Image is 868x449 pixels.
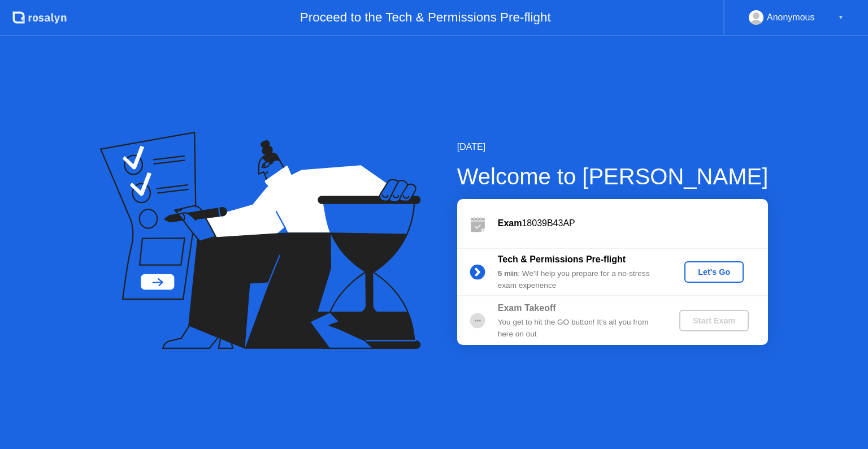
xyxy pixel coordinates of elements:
button: Let's Go [684,261,744,283]
div: : We’ll help you prepare for a no-stress exam experience [498,268,661,291]
button: Start Exam [679,310,749,331]
div: Start Exam [684,316,744,325]
div: Anonymous [767,10,815,25]
div: [DATE] [457,140,769,154]
b: Tech & Permissions Pre-flight [498,254,626,264]
div: ▼ [838,10,844,25]
b: Exam Takeoff [498,303,556,313]
div: You get to hit the GO button! It’s all you from here on out [498,317,661,340]
b: Exam [498,218,522,228]
b: 5 min [498,269,518,278]
div: 18039B43AP [498,217,768,230]
div: Welcome to [PERSON_NAME] [457,159,769,193]
div: Let's Go [689,267,739,277]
